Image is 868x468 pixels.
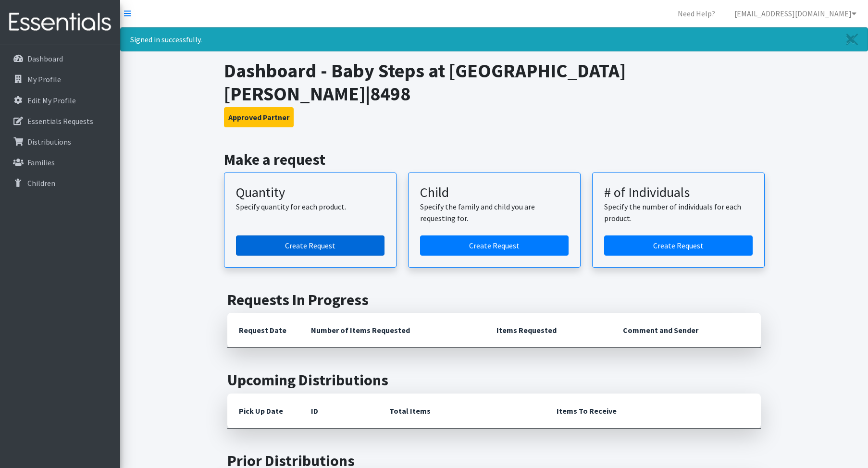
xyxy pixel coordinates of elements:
[27,137,71,147] p: Distributions
[27,158,55,167] p: Families
[604,185,753,201] h3: # of Individuals
[227,394,299,429] th: Pick Up Date
[420,185,569,201] h3: Child
[236,185,384,201] h3: Quantity
[670,4,723,23] a: Need Help?
[4,132,116,151] a: Distributions
[236,201,384,212] p: Specify quantity for each product.
[378,394,545,429] th: Total Items
[227,371,761,389] h2: Upcoming Distributions
[27,54,63,63] p: Dashboard
[420,201,569,224] p: Specify the family and child you are requesting for.
[485,313,611,348] th: Items Requested
[236,235,384,256] a: Create a request by quantity
[420,235,569,256] a: Create a request for a child or family
[727,4,864,23] a: [EMAIL_ADDRESS][DOMAIN_NAME]
[4,111,116,131] a: Essentials Requests
[27,116,93,126] p: Essentials Requests
[4,91,116,110] a: Edit My Profile
[27,178,55,188] p: Children
[299,394,378,429] th: ID
[837,28,868,51] a: Close
[4,70,116,89] a: My Profile
[224,150,765,169] h2: Make a request
[299,313,485,348] th: Number of Items Requested
[27,74,61,84] p: My Profile
[604,235,753,256] a: Create a request by number of individuals
[611,313,761,348] th: Comment and Sender
[227,291,761,309] h2: Requests In Progress
[4,6,116,38] img: HumanEssentials
[4,153,116,172] a: Families
[4,49,116,68] a: Dashboard
[227,313,299,348] th: Request Date
[4,173,116,193] a: Children
[224,59,765,105] h1: Dashboard - Baby Steps at [GEOGRAPHIC_DATA][PERSON_NAME]|8498
[27,96,76,105] p: Edit My Profile
[120,27,868,51] div: Signed in successfully.
[545,394,761,429] th: Items To Receive
[604,201,753,224] p: Specify the number of individuals for each product.
[224,107,294,127] button: Approved Partner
